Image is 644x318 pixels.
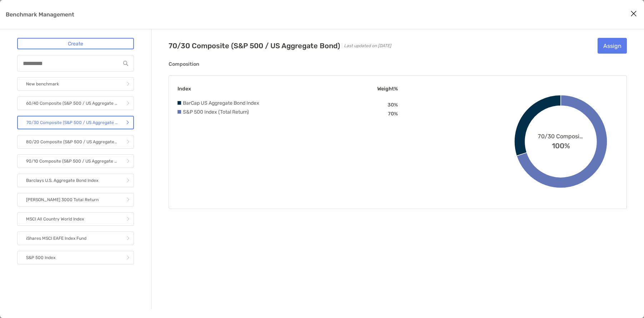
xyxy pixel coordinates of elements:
h5: Composition [169,62,627,67]
p: BarCap US Aggregate Bond Index [183,100,259,106]
p: 80/20 Composite (S&P 500 / US Aggregate Bond) [26,138,117,146]
p: 30% [388,100,398,109]
a: Barclays U.S. Aggregate Bond Index [17,174,134,187]
p: Barclays U.S. Aggregate Bond Index [26,176,98,185]
a: New benchmark [17,77,134,91]
p: 60/40 Composite (S&P 500 / US Aggregate Bond) [26,99,117,108]
span: 100% [552,140,570,150]
button: Assign [598,38,627,54]
p: [PERSON_NAME] 3000 Total Return [26,195,99,204]
p: 70/30 Composite (S&P 500 / US Aggregate Bond) [169,41,340,50]
p: 70/30 Composite (S&P 500 / US Aggregate Bond) [26,118,118,127]
p: iShares MSCI EAFE Index Fund [26,234,86,243]
a: 70/30 Composite (S&P 500 / US Aggregate Bond) [17,116,134,129]
a: 90/10 Composite (S&P 500 / US Aggregate Bond) [17,154,134,168]
a: [PERSON_NAME] 3000 Total Return [17,193,134,207]
p: Benchmark Management [6,10,74,19]
a: S&P 500 Index [17,251,134,264]
p: Last updated on [DATE] [344,41,391,50]
a: iShares MSCI EAFE Index Fund [17,232,134,245]
span: 70/30 Composite (S&P 500 / US Aggregate Bond) [538,133,584,140]
img: input icon [123,61,128,66]
a: MSCI All Country World Index [17,212,134,226]
a: 80/20 Composite (S&P 500 / US Aggregate Bond) [17,135,134,149]
p: New benchmark [26,80,59,89]
p: S&P 500 Index [26,253,55,262]
p: Weight% [377,84,398,93]
a: Create [17,38,134,49]
p: S&P 500 Index (Total Return) [183,109,249,115]
p: 70% [388,109,398,118]
button: Close modal [628,9,639,19]
p: Index [178,84,191,93]
a: 60/40 Composite (S&P 500 / US Aggregate Bond) [17,96,134,110]
p: 90/10 Composite (S&P 500 / US Aggregate Bond) [26,157,117,166]
p: MSCI All Country World Index [26,215,84,224]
